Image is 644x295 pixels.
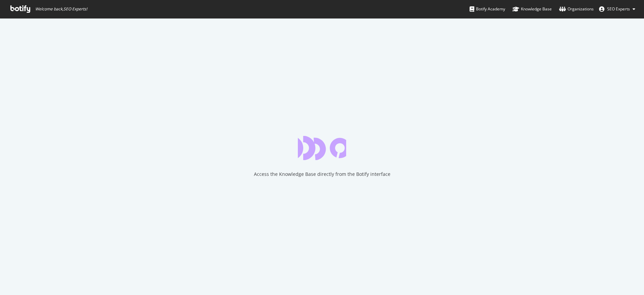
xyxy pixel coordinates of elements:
button: SEO Experts [594,4,641,14]
span: SEO Experts [607,6,630,12]
div: Access the Knowledge Base directly from the Botify interface [254,171,390,178]
div: Botify Academy [470,6,505,12]
span: Welcome back, SEO Experts ! [35,6,87,12]
div: Organizations [559,6,594,12]
div: Knowledge Base [513,6,552,12]
div: animation [298,136,346,160]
